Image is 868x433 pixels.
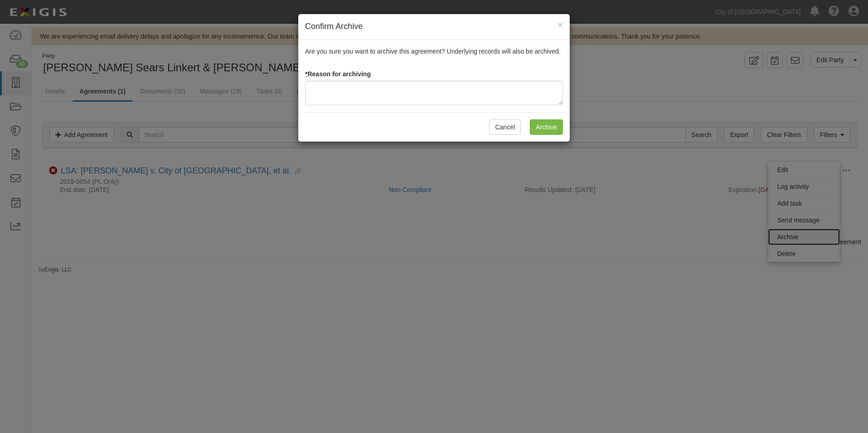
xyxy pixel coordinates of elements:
[305,69,371,79] label: Reason for archiving
[298,40,570,112] div: Are you sure you want to archive this agreement? Underlying records will also be archived.
[557,20,563,30] button: Close
[489,119,521,135] button: Cancel
[305,21,563,33] h4: Confirm Archive
[530,119,563,135] input: Archive
[557,20,563,30] span: ×
[305,70,307,78] abbr: required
